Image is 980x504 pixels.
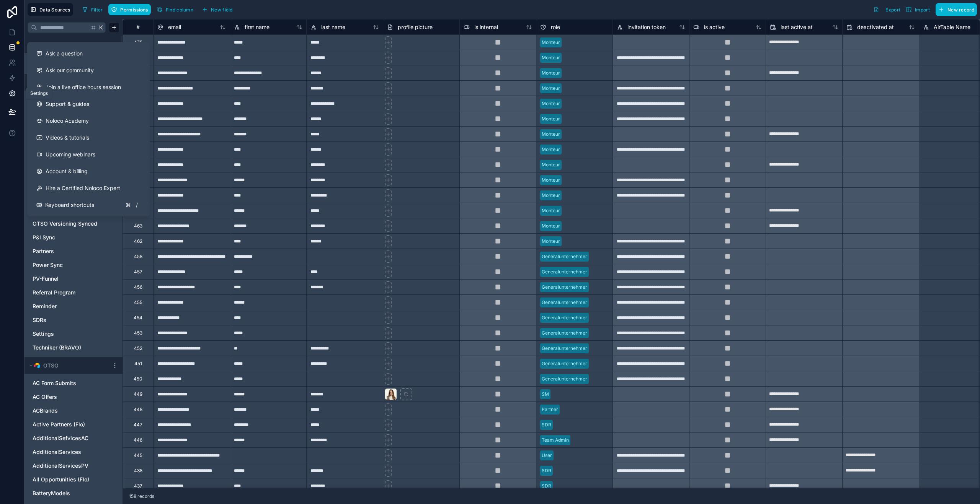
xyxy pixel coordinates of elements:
div: Settings [29,328,118,340]
a: BatteryModels [33,489,99,497]
div: 455 [134,299,142,306]
span: is internal [474,23,498,31]
div: PV-Funnel [29,273,118,285]
button: Permissions [108,4,150,15]
div: SDR [542,467,551,474]
div: 475 [134,39,142,46]
div: Monteur [542,100,560,107]
div: Monteur [542,70,560,76]
span: New record [947,7,974,13]
div: Team Admin [542,437,569,444]
div: Referral Program [29,286,118,299]
div: 458 [134,254,142,260]
div: All Opportunities (Flo) [29,473,118,486]
span: invitation token [627,23,666,31]
div: 453 [134,330,142,336]
div: Partner [542,406,558,413]
span: deactivated at [857,23,894,31]
div: AdditionalServicesPV [29,460,118,472]
div: Reminder [29,300,118,312]
div: 451 [134,361,142,367]
div: 463 [134,223,142,229]
div: BatteryModels [29,487,118,499]
span: AC Form Submits [33,379,76,387]
span: Ask our community [46,67,94,74]
button: Ask a question [30,45,147,62]
a: AC Offers [33,393,99,401]
div: Generalunternehmer [542,299,587,306]
div: P&I Sync [29,231,118,244]
span: Filter [91,7,103,13]
a: Account & billing [30,163,147,180]
div: AdditionalSefvicesAC [29,432,118,444]
button: Keyboard shortcuts/ [30,197,147,213]
a: Settings [33,330,99,338]
span: profile picture [398,23,433,31]
button: Hire a Certified Noloco Expert [30,180,147,197]
div: Monteur [542,223,560,229]
span: first name [245,23,269,31]
a: AC Form Submits [33,379,99,387]
span: Find column [166,7,193,13]
div: 462 [134,238,142,244]
span: K [98,25,104,30]
div: Generalunternehmer [542,284,587,291]
div: 437 [134,483,142,489]
a: P&I Sync [33,234,99,241]
span: Active Partners (Flo) [33,421,85,428]
a: Support & guides [30,96,147,112]
span: / [134,202,140,208]
span: Hire a Certified Noloco Expert [46,184,120,192]
a: Join a live office hours session [30,79,147,96]
a: Videos & tutorials [30,129,147,146]
span: Reminder [33,302,57,310]
div: Generalunternehmer [542,360,587,367]
div: 445 [134,452,142,458]
div: 452 [134,345,142,351]
span: Noloco Academy [46,117,89,125]
span: Videos & tutorials [46,134,89,141]
div: Monteur [542,115,560,122]
div: Monteur [542,161,560,168]
a: ACBrands [33,407,99,415]
div: OTSO Versioning Synced [29,218,118,230]
a: AdditionalServices [33,448,99,456]
div: Monteur [542,39,560,46]
span: Ask a question [46,50,83,57]
button: New field [199,4,235,15]
div: 448 [134,406,142,413]
a: OTSO Versioning Synced [33,220,99,228]
a: Permissions [108,4,154,15]
span: AirTable Name [934,23,970,31]
span: BatteryModels [33,489,70,497]
div: 449 [134,391,142,397]
div: Generalunternehmer [542,376,587,382]
span: P&I Sync [33,234,55,241]
div: Generalunternehmer [542,268,587,275]
a: Reminder [33,302,99,310]
span: Account & billing [46,167,88,175]
a: Partners [33,247,99,255]
span: AdditionalServicesPV [33,462,88,470]
div: Monteur [542,238,560,245]
div: 454 [134,315,142,321]
a: Upcoming webinars [30,146,147,163]
div: 450 [134,376,142,382]
div: Monteur [542,85,560,92]
a: Referral Program [33,289,99,296]
div: Generalunternehmer [542,253,587,260]
button: Find column [154,4,196,15]
button: New record [936,3,977,16]
div: AC Offers [29,391,118,403]
span: OTSO [43,362,59,369]
a: Techniker (BRAVO) [33,344,99,351]
a: Active Partners (Flo) [33,421,99,428]
div: Monteur [542,177,560,184]
div: 447 [134,422,142,428]
span: Noloco tables [34,41,70,48]
span: AdditionalServices [33,448,81,456]
div: SDRs [29,314,118,326]
button: Filter [79,4,106,15]
div: SDR [542,483,551,489]
div: Techniker (BRAVO) [29,341,118,354]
